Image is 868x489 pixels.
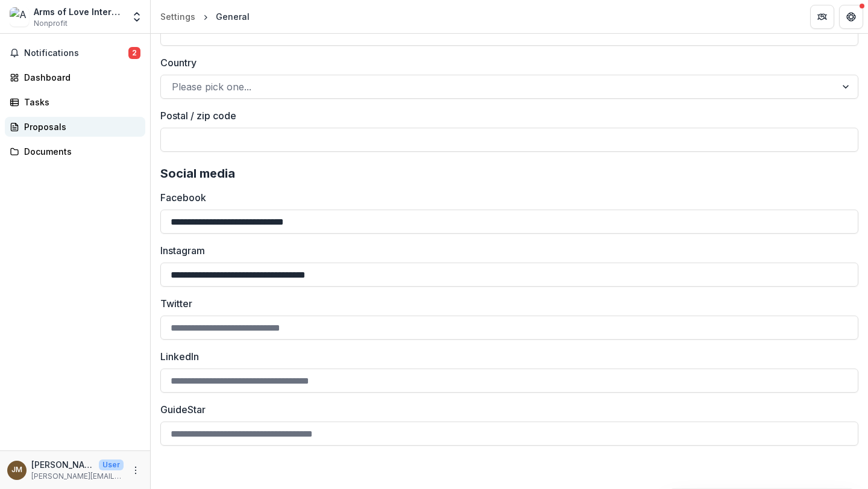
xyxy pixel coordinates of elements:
a: Dashboard [5,67,145,87]
label: Country [160,55,851,70]
label: Postal / zip code [160,108,851,123]
a: Tasks [5,92,145,112]
a: Documents [5,142,145,161]
label: Twitter [160,296,851,311]
button: Partners [810,5,834,29]
div: Jess Mora [11,466,22,474]
div: Proposals [24,120,136,133]
nav: breadcrumb [156,8,254,25]
p: User [99,459,124,470]
label: Instagram [160,243,851,258]
p: [PERSON_NAME][EMAIL_ADDRESS][DOMAIN_NAME] [31,471,124,482]
div: Settings [160,10,195,23]
button: More [128,463,143,478]
p: [PERSON_NAME] [31,458,94,471]
span: Notifications [24,48,128,58]
a: Proposals [5,117,145,137]
button: Get Help [839,5,863,29]
a: Settings [156,8,200,25]
h2: Social media [160,166,858,181]
div: Arms of Love International Inc [34,5,124,18]
div: Documents [24,145,136,158]
div: General [216,10,250,23]
label: GuideStar [160,402,851,417]
div: Tasks [24,96,136,108]
label: Facebook [160,190,851,205]
button: Open entity switcher [128,5,145,29]
label: LinkedIn [160,349,851,364]
span: 2 [128,47,140,59]
div: Dashboard [24,71,136,84]
button: Notifications2 [5,43,145,63]
img: Arms of Love International Inc [10,7,29,26]
span: Nonprofit [34,18,68,29]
